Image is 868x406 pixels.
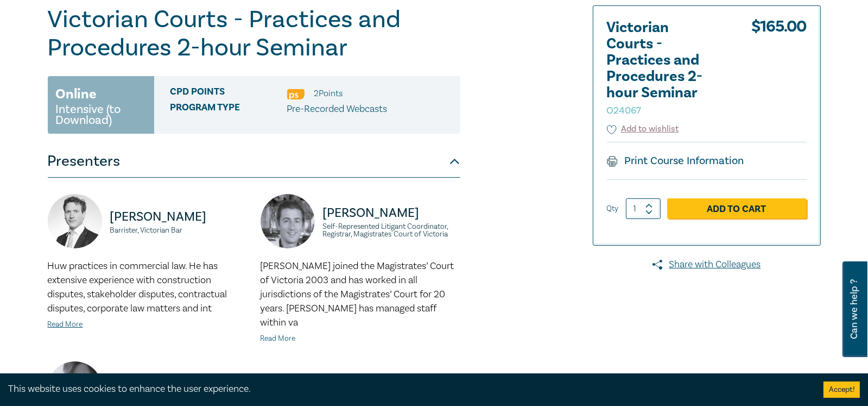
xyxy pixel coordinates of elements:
[323,204,460,222] p: [PERSON_NAME]
[751,20,807,123] div: $ 165.00
[110,227,248,234] small: Barrister, Victorian Bar
[8,382,807,396] div: This website uses cookies to enhance the user experience.
[626,198,661,219] input: 1
[607,154,744,168] a: Print Course Information
[48,5,460,62] h1: Victorian Courts - Practices and Procedures 2-hour Seminar
[48,145,460,178] button: Presenters
[56,104,146,126] small: Intensive (to Download)
[667,198,807,219] a: Add to Cart
[593,258,821,272] a: Share with Colleagues
[607,203,619,215] label: Qty
[110,208,248,226] p: [PERSON_NAME]
[849,268,859,351] span: Can we help ?
[823,382,860,398] button: Accept cookies
[110,372,248,389] p: [PERSON_NAME]
[287,89,305,99] img: Professional Skills
[56,84,97,104] h3: Online
[607,123,679,135] button: Add to wishlist
[323,223,460,238] small: Self-Represented Litigant Coordinator, Registrar, Magistrates' Court of Victoria
[261,260,454,329] span: [PERSON_NAME] joined the Magistrates’ Court of Victoria 2003 and has worked in all jurisdictions ...
[261,334,296,343] a: Read More
[607,20,726,117] h2: Victorian Courts - Practices and Procedures 2-hour Seminar
[48,320,83,329] a: Read More
[287,102,388,116] p: Pre-Recorded Webcasts
[170,102,287,116] span: Program type
[261,194,315,248] img: https://s3.ap-southeast-2.amazonaws.com/leo-cussen-store-production-content/Contacts/Frank%20Virg...
[314,86,343,101] li: 2 Point s
[48,260,227,315] span: Huw practices in commercial law. He has extensive experience with construction disputes, stakehol...
[607,104,642,117] small: O24067
[48,194,102,248] img: https://s3.ap-southeast-2.amazonaws.com/leo-cussen-store-production-content/Contacts/Huw%20Watkin...
[170,86,287,101] span: CPD Points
